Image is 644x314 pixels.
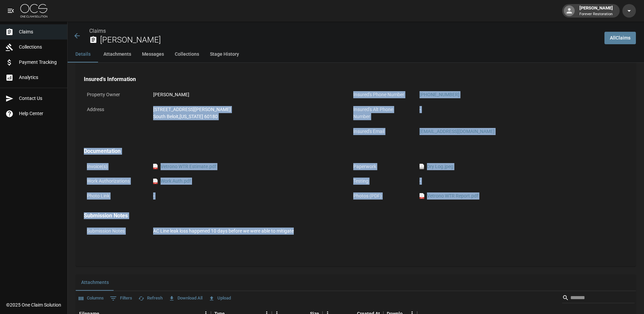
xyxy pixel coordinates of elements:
[350,160,411,173] p: Paperwork
[84,160,145,173] p: Invoice(s)
[77,293,105,304] button: Select columns
[84,88,145,101] p: Property Owner
[153,106,339,113] div: [STREET_ADDRESS][PERSON_NAME]
[6,302,61,308] div: © 2025 One Claim Solution
[98,46,137,62] button: Attachments
[153,178,191,185] a: pdfWork Auth.pdf
[420,163,453,170] a: jpegDry Log.jpeg
[68,46,98,62] button: Details
[562,292,635,305] div: Search
[153,91,339,98] div: [PERSON_NAME]
[153,228,605,235] div: AC Line leak loss happened 10 days before we were able to mitigate
[350,103,411,123] p: Insured's Alt Phone Number
[84,212,609,219] h4: Submission Notes
[579,11,613,17] p: Forever Restoration
[19,59,62,66] span: Payment Tracking
[84,148,609,155] h4: Documentation
[153,163,216,170] a: pdfVetrono WTR Estimate.pdf
[350,125,411,138] p: Insured's Email
[76,274,636,291] div: related-list tabs
[76,274,114,291] button: Attachments
[68,46,644,62] div: anchor tabs
[84,225,145,238] p: Submission Notes
[350,189,411,203] p: Photos (PDF)
[89,28,106,34] a: Claims
[167,293,204,304] button: Download All
[19,44,62,51] span: Collections
[137,293,164,304] button: Refresh
[207,293,233,304] button: Upload
[420,192,478,200] a: pdfVetrono WTR Report.pdf
[153,113,339,120] div: South Beloit , [US_STATE] 60180
[84,189,145,203] p: Photo Link
[577,5,616,17] div: [PERSON_NAME]
[84,175,145,188] p: Work Authorizations
[19,95,62,102] span: Contact Us
[153,192,339,200] div: -
[84,103,145,116] p: Address
[137,46,169,62] button: Messages
[420,178,605,185] div: -
[89,27,599,35] nav: breadcrumb
[350,175,411,188] p: Testing
[420,92,459,97] a: [PHONE_NUMBER]
[420,106,605,113] div: -
[19,110,62,117] span: Help Center
[108,293,134,304] button: Show filters
[604,32,636,44] a: AllClaims
[19,28,62,35] span: Claims
[84,76,609,83] h4: Insured's Information
[20,4,47,18] img: ocs-logo-white-transparent.png
[100,35,599,45] h2: [PERSON_NAME]
[4,4,18,18] button: open drawer
[169,46,205,62] button: Collections
[420,129,495,134] a: [EMAIL_ADDRESS][DOMAIN_NAME]
[19,74,62,81] span: Analytics
[205,46,244,62] button: Stage History
[350,88,411,101] p: Insured's Phone Number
